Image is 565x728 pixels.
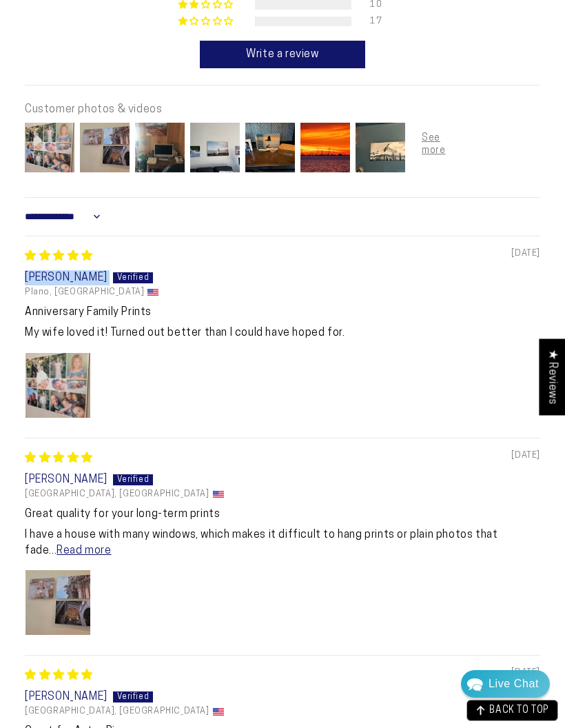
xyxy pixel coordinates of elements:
[187,120,243,175] img: User picture
[511,449,540,462] span: [DATE]
[370,17,387,26] div: 17
[56,545,111,556] a: Read more
[25,353,90,418] img: User picture
[243,120,298,175] img: User picture
[408,120,463,175] img: User picture
[178,17,236,27] div: 1% (17) reviews with 1 star rating
[25,203,104,231] select: Sort dropdown
[489,670,539,698] div: Contact Us Directly
[22,120,77,175] img: User picture
[213,708,224,716] img: US
[511,667,540,679] span: [DATE]
[25,474,107,485] span: [PERSON_NAME]
[25,507,540,522] b: Great quality for your long-term prints
[353,120,408,175] img: User picture
[25,305,540,320] b: Anniversary Family Prints
[213,491,224,498] img: US
[25,251,93,262] span: 5 star review
[132,120,187,175] img: User picture
[539,338,565,415] div: Click to open Judge.me floating reviews tab
[25,325,540,341] p: My wife loved it! Turned out better than I could have hoped for.
[25,489,209,500] span: [GEOGRAPHIC_DATA], [GEOGRAPHIC_DATA]
[25,527,540,558] p: I have a house with many windows, which makes it difficult to hang prints or plain photos that fa...
[25,272,107,283] span: [PERSON_NAME]
[77,120,132,175] img: User picture
[25,569,91,636] a: Link to user picture 1
[147,289,158,296] img: US
[25,102,540,117] div: Customer photos & videos
[511,247,540,260] span: [DATE]
[298,120,353,175] img: User picture
[461,670,550,698] div: Chat widget toggle
[25,453,93,464] span: 5 star review
[25,706,209,717] span: [GEOGRAPHIC_DATA], [GEOGRAPHIC_DATA]
[489,706,549,716] span: BACK TO TOP
[25,691,107,702] span: [PERSON_NAME]
[25,352,91,418] a: Link to user picture 1
[25,287,144,298] span: Plano, [GEOGRAPHIC_DATA]
[25,670,93,681] span: 5 star review
[25,570,90,635] img: User picture
[200,41,365,68] a: Write a review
